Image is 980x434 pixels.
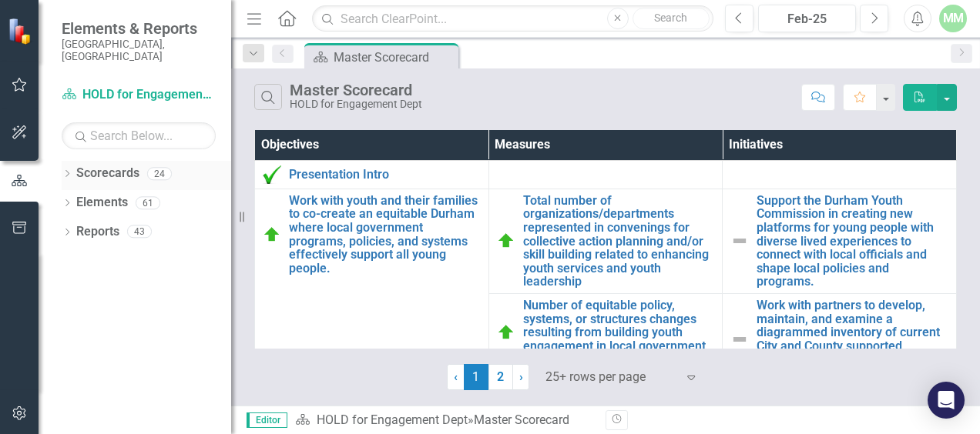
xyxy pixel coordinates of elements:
[488,294,723,386] td: Double-Click to Edit Right Click for Context Menu
[263,165,281,184] img: Complete
[939,5,967,32] button: MM
[723,189,957,293] td: Double-Click to Edit Right Click for Context Menu
[136,196,160,209] div: 61
[62,19,216,38] span: Elements & Reports
[247,412,287,428] span: Editor
[147,167,172,180] div: 24
[312,5,713,32] input: Search ClearPoint...
[488,364,513,390] a: 2
[62,38,216,63] small: [GEOGRAPHIC_DATA], [GEOGRAPHIC_DATA]
[757,299,948,380] a: Work with partners to develop, maintain, and examine a diagrammed inventory of current City and C...
[290,82,422,98] div: Master Scorecard
[263,225,281,244] img: On Target
[464,364,488,390] span: 1
[127,225,152,239] div: 43
[928,382,965,419] div: Open Intercom Messenger
[523,299,715,366] a: Number of equitable policy, systems, or structures changes resulting from building youth engageme...
[76,165,139,182] a: Scorecards
[497,232,515,250] img: On Target
[62,86,216,104] a: HOLD for Engagement Dept
[519,369,523,384] span: ›
[730,330,749,349] img: Not Defined
[523,194,715,289] a: Total number of organizations/departments represented in convenings for collective action plannin...
[758,5,856,32] button: Feb-25
[488,189,723,293] td: Double-Click to Edit Right Click for Context Menu
[62,122,216,149] input: Search Below...
[654,12,687,24] span: Search
[8,18,35,45] img: ClearPoint Strategy
[497,323,515,342] img: On Target
[290,98,422,110] div: HOLD for Engagement Dept
[76,223,119,241] a: Reports
[723,294,957,386] td: Double-Click to Edit Right Click for Context Menu
[633,8,710,29] button: Search
[757,194,948,289] a: Support the Durham Youth Commission in creating new platforms for young people with diverse lived...
[764,10,851,28] div: Feb-25
[474,412,569,427] div: Master Scorecard
[289,168,481,182] a: Presentation Intro
[289,194,481,275] a: Work with youth and their families to co-create an equitable Durham where local government progra...
[730,232,749,250] img: Not Defined
[454,369,458,384] span: ‹
[76,194,128,212] a: Elements
[295,412,594,429] div: »
[334,48,455,67] div: Master Scorecard
[317,412,468,427] a: HOLD for Engagement Dept
[255,160,489,189] td: Double-Click to Edit Right Click for Context Menu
